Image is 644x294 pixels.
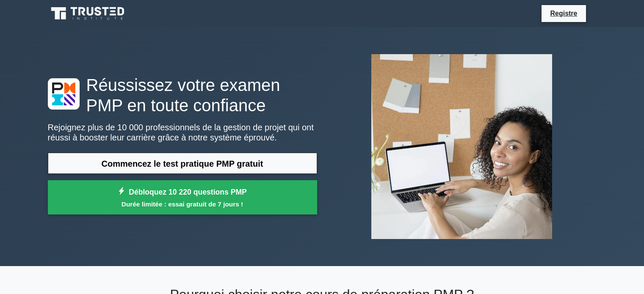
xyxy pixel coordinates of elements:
[129,188,247,196] font: Débloquez 10 220 questions PMP
[122,201,243,208] font: Durée limitée : essai gratuit de 7 jours !
[48,180,317,214] a: Débloquez 10 220 questions PMPDurée limitée : essai gratuit de 7 jours !
[86,76,280,115] font: Réussissez votre examen PMP en toute confiance
[545,8,582,19] a: Registre
[48,123,314,142] font: Rejoignez plus de 10 000 professionnels de la gestion de projet qui ont réussi à booster leur car...
[550,10,577,17] font: Registre
[48,153,317,174] a: Commencez le test pratique PMP gratuit
[102,159,263,168] font: Commencez le test pratique PMP gratuit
